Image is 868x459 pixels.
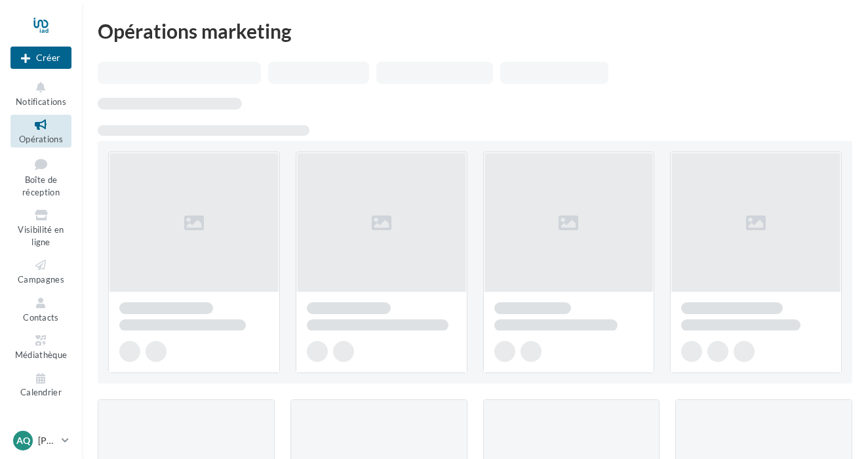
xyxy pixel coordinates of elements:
[20,388,62,398] span: Calendrier
[10,255,71,287] a: Campagnes
[19,134,63,144] span: Opérations
[15,349,68,360] span: Médiathèque
[22,174,60,197] span: Boîte de réception
[18,274,64,285] span: Campagnes
[10,47,71,69] div: Nouvelle campagne
[10,330,71,363] a: Médiathèque
[10,153,71,201] a: Boîte de réception
[23,312,59,323] span: Contacts
[10,47,71,69] button: Créer
[10,115,71,147] a: Opérations
[98,21,852,41] div: Opérations marketing
[16,434,30,447] span: AQ
[10,293,71,325] a: Contacts
[10,205,71,250] a: Visibilité en ligne
[10,77,71,110] button: Notifications
[10,369,71,401] a: Calendrier
[38,434,56,447] p: [PERSON_NAME]
[18,224,64,247] span: Visibilité en ligne
[16,96,66,107] span: Notifications
[10,428,71,453] a: AQ [PERSON_NAME]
